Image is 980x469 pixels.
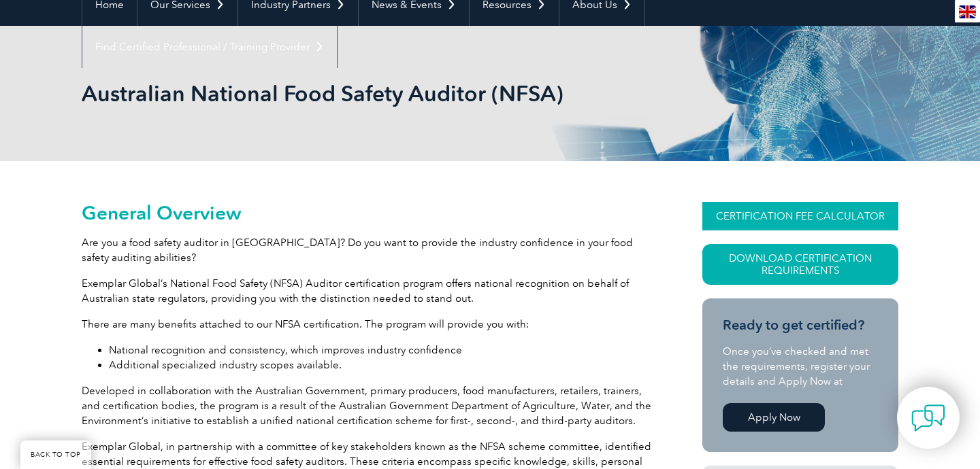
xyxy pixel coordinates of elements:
[82,317,653,332] p: There are many benefits attached to our NFSA certification. The program will provide you with:
[959,5,976,18] img: en
[723,317,878,334] h3: Ready to get certified?
[702,244,898,285] a: Download Certification Requirements
[911,401,945,435] img: contact-chat.png
[20,440,91,469] a: BACK TO TOP
[702,202,898,230] a: CERTIFICATION FEE CALCULATOR
[723,403,825,432] a: Apply Now
[723,344,878,389] p: Once you’ve checked and met the requirements, register your details and Apply Now at
[109,343,653,358] li: National recognition and consistency, which improves industry confidence
[82,202,653,224] h2: General Overview
[82,26,337,68] a: Find Certified Professional / Training Provider
[82,383,653,428] p: Developed in collaboration with the Australian Government, primary producers, food manufacturers,...
[109,358,653,372] li: Additional specialized industry scopes available.
[82,80,604,107] h1: Australian National Food Safety Auditor (NFSA)
[82,235,653,265] p: Are you a food safety auditor in [GEOGRAPHIC_DATA]? Do you want to provide the industry confidenc...
[82,276,653,306] p: Exemplar Global’s National Food Safety (NFSA) Auditor certification program offers national recog...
